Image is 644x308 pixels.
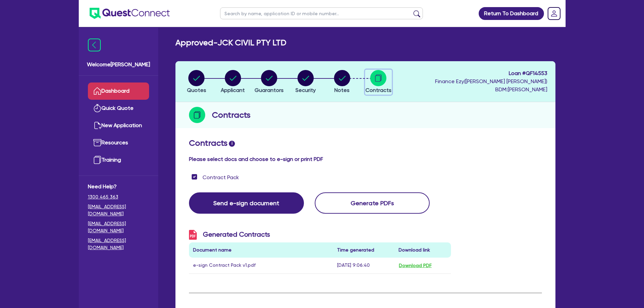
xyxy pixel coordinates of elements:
span: Finance Ezy ( [PERSON_NAME] [PERSON_NAME] ) [435,78,547,85]
span: Security [295,87,316,93]
button: Quotes [187,70,207,95]
label: Contract Pack [202,173,239,182]
td: e-sign Contract Pack v1.pdf [189,258,333,274]
th: Download link [395,242,451,258]
h2: Approved - JCK CIVIL PTY LTD [175,38,286,48]
span: Welcome [PERSON_NAME] [87,61,150,69]
button: Generate PDFs [315,192,430,214]
a: [EMAIL_ADDRESS][DOMAIN_NAME] [88,220,149,234]
th: Document name [189,242,333,258]
img: quick-quote [93,104,101,112]
button: Applicant [220,70,245,95]
img: step-icon [189,107,205,123]
a: Return To Dashboard [479,7,544,20]
img: training [93,156,101,164]
button: Notes [334,70,351,95]
a: Training [88,151,149,169]
span: Contracts [365,87,391,93]
button: Security [295,70,316,95]
span: Loan # QF14553 [435,69,547,77]
span: Quotes [187,87,206,93]
h2: Contracts [189,138,542,148]
img: quest-connect-logo-blue [90,8,170,19]
a: New Application [88,117,149,134]
a: Dropdown toggle [545,5,563,22]
th: Time generated [333,242,395,258]
tcxspan: Call 1300 465 363 via 3CX [88,194,118,199]
img: new-application [93,121,101,129]
a: Dashboard [88,82,149,100]
span: Notes [334,87,350,93]
span: Applicant [221,87,245,93]
span: i [229,141,235,147]
a: [EMAIL_ADDRESS][DOMAIN_NAME] [88,237,149,251]
button: Download PDF [399,262,432,269]
a: Resources [88,134,149,151]
button: Contracts [365,70,392,95]
h4: Please select docs and choose to e-sign or print PDF [189,156,542,162]
h3: Generated Contracts [189,230,451,240]
img: icon-pdf [189,230,197,240]
span: Guarantors [255,87,284,93]
img: resources [93,139,101,147]
button: Guarantors [254,70,284,95]
span: Need Help? [88,183,149,191]
img: icon-menu-close [88,39,101,51]
span: BDM: [PERSON_NAME] [435,86,547,94]
button: Send e-sign document [189,192,304,214]
input: Search by name, application ID or mobile number... [220,7,423,19]
h2: Contracts [212,109,251,121]
a: Quick Quote [88,100,149,117]
a: [EMAIL_ADDRESS][DOMAIN_NAME] [88,203,149,217]
td: [DATE] 9:06:40 [333,258,395,274]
